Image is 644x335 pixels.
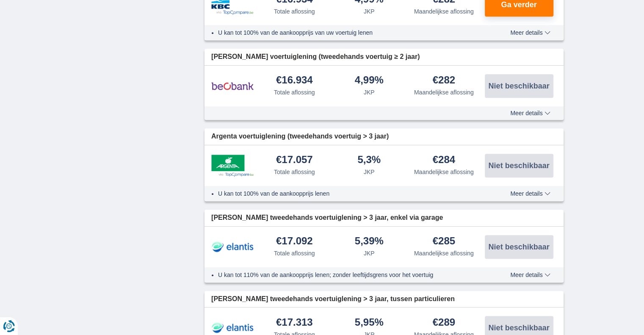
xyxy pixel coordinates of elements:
[433,236,455,247] div: €285
[485,154,553,177] button: Niet beschikbaar
[414,88,474,97] div: Maandelijkse aflossing
[364,168,375,176] div: JKP
[488,162,549,169] span: Niet beschikbaar
[510,272,550,278] span: Meer details
[504,190,556,197] button: Meer details
[510,30,550,36] span: Meer details
[211,75,254,97] img: product.pl.alt Beobank
[218,28,479,37] li: U kan tot 100% van de aankoopprijs van uw voertuig lenen
[488,324,549,332] span: Niet beschikbaar
[414,168,474,176] div: Maandelijkse aflossing
[276,155,313,166] div: €17.057
[510,110,550,116] span: Meer details
[510,191,550,197] span: Meer details
[488,82,549,90] span: Niet beschikbaar
[276,317,313,329] div: €17.313
[211,155,254,177] img: product.pl.alt Argenta
[211,132,389,141] span: Argenta voertuiglening (tweedehands voertuig > 3 jaar)
[504,110,556,116] button: Meer details
[501,1,536,8] span: Ga verder
[364,7,375,16] div: JKP
[211,213,443,223] span: [PERSON_NAME] tweedehands voertuiglening > 3 jaar, enkel via garage
[485,235,553,259] button: Niet beschikbaar
[218,189,479,198] li: U kan tot 100% van de aankoopprijs lenen
[355,317,384,329] div: 5,95%
[274,88,315,97] div: Totale aflossing
[364,88,375,97] div: JKP
[504,29,556,36] button: Meer details
[211,52,420,62] span: [PERSON_NAME] voertuiglening (tweedehands voertuig ≥ 2 jaar)
[433,317,455,329] div: €289
[274,168,315,176] div: Totale aflossing
[357,155,381,166] div: 5,3%
[274,249,315,257] div: Totale aflossing
[211,294,455,304] span: [PERSON_NAME] tweedehands voertuiglening > 3 jaar, tussen particulieren
[433,75,455,86] div: €282
[355,75,384,86] div: 4,99%
[433,155,455,166] div: €284
[414,7,474,16] div: Maandelijkse aflossing
[355,236,384,247] div: 5,39%
[211,236,254,257] img: product.pl.alt Elantis
[485,74,553,98] button: Niet beschikbaar
[504,271,556,278] button: Meer details
[218,271,479,279] li: U kan tot 110% van de aankoopprijs lenen; zonder leeftijdsgrens voor het voertuig
[276,236,313,247] div: €17.092
[488,243,549,251] span: Niet beschikbaar
[364,249,375,257] div: JKP
[414,249,474,257] div: Maandelijkse aflossing
[274,7,315,16] div: Totale aflossing
[276,75,313,86] div: €16.934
